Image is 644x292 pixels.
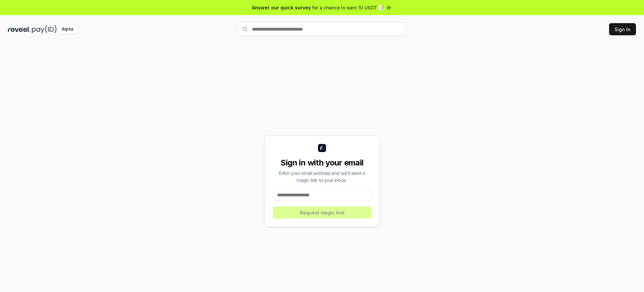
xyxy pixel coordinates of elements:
[609,23,636,35] button: Sign In
[273,157,371,168] div: Sign in with your email
[32,25,57,34] img: pay_id
[58,25,77,34] div: Alpha
[318,144,326,152] img: logo_small
[273,169,371,184] div: Enter your email address and we’ll send a magic link to your inbox.
[252,4,311,11] span: Answer our quick survey
[312,4,384,11] span: for a chance to earn 10 USDT 📝
[8,25,31,34] img: reveel_dark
